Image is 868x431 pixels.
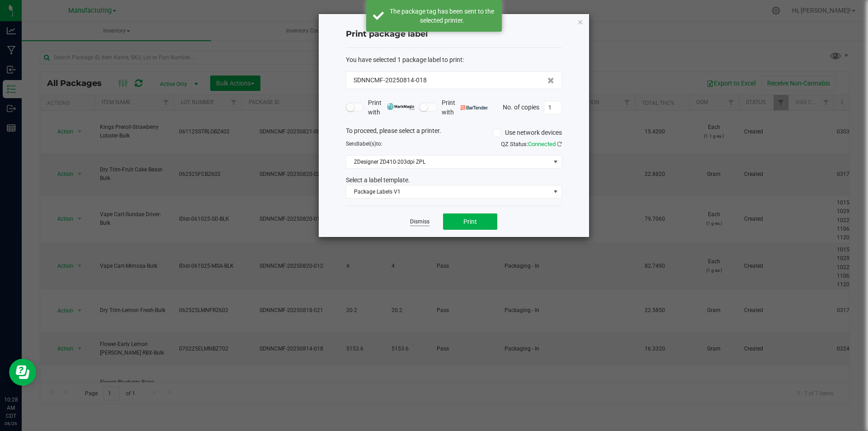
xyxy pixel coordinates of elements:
[339,175,569,185] div: Select a label template.
[346,28,562,40] h4: Print package label
[461,105,488,110] img: bartender.png
[503,103,539,110] span: No. of copies
[339,126,569,140] div: To proceed, please select a printer.
[9,359,36,386] iframe: Resource center
[354,76,427,85] span: SDNNCMF-20250814-018
[410,218,429,226] a: Dismiss
[463,218,477,225] span: Print
[346,156,550,168] span: ZDesigner ZD410-203dpi ZPL
[528,141,556,147] span: Connected
[358,141,376,147] span: label(s)
[346,185,550,198] span: Package Labels V1
[443,213,497,230] button: Print
[442,98,488,117] span: Print with
[346,55,562,65] div: :
[389,7,495,25] div: The package tag has been sent to the selected printer.
[387,103,415,110] img: mark_magic_cybra.png
[368,98,415,117] span: Print with
[346,141,382,147] span: Send to:
[346,56,462,63] span: You have selected 1 package label to print
[493,128,562,137] label: Use network devices
[501,141,562,147] span: QZ Status:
